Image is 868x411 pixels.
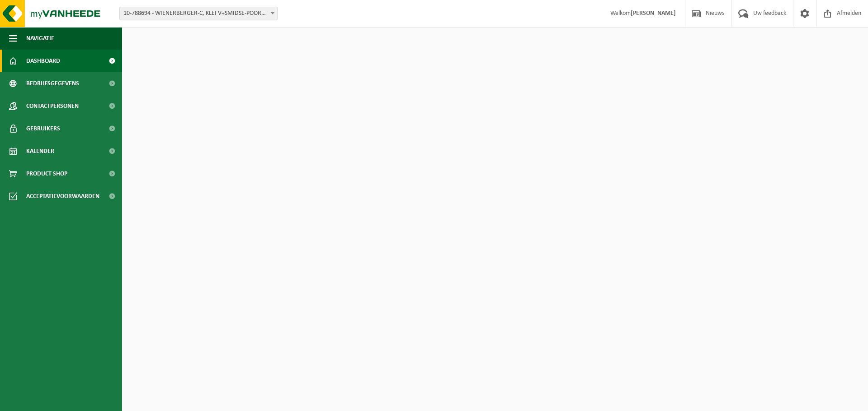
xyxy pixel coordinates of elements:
[26,140,54,162] span: Kalender
[631,10,676,17] strong: [PERSON_NAME]
[26,50,60,72] span: Dashboard
[26,72,79,95] span: Bedrijfsgegevens
[26,95,79,117] span: Contactpersonen
[119,7,278,20] span: 10-788694 - WIENERBERGER-C, KLEI V+SMIDSE-POORT 20-DIVISIE KORTEMARK - KORTEMARK
[26,27,54,50] span: Navigatie
[26,117,60,140] span: Gebruikers
[26,185,99,208] span: Acceptatievoorwaarden
[26,162,67,185] span: Product Shop
[120,7,277,20] span: 10-788694 - WIENERBERGER-C, KLEI V+SMIDSE-POORT 20-DIVISIE KORTEMARK - KORTEMARK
